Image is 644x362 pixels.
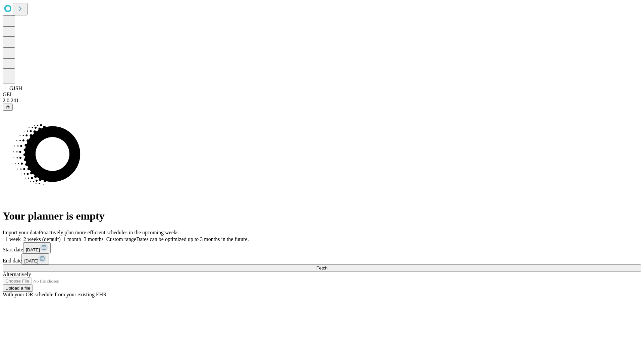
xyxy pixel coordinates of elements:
span: 3 months [84,236,104,242]
span: 1 month [63,236,81,242]
button: Fetch [3,264,641,271]
span: 2 weeks (default) [23,236,61,242]
div: End date [3,253,641,264]
span: @ [5,105,10,110]
h1: Your planner is empty [3,210,641,222]
div: Start date [3,242,641,253]
span: 1 week [5,236,21,242]
span: Fetch [316,265,327,270]
button: [DATE] [21,253,49,264]
span: Custom range [106,236,136,242]
span: [DATE] [24,258,38,263]
div: 2.0.241 [3,98,641,104]
span: [DATE] [26,247,40,252]
button: Upload a file [3,285,33,292]
button: @ [3,104,13,111]
span: With your OR schedule from your existing EHR [3,292,107,297]
span: Dates can be optimized up to 3 months in the future. [136,236,249,242]
span: Import your data [3,230,39,235]
span: Proactively plan more efficient schedules in the upcoming weeks. [39,230,180,235]
span: GJSH [9,85,22,91]
button: [DATE] [23,242,51,253]
div: GEI [3,92,641,98]
span: Alternatively [3,271,31,277]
